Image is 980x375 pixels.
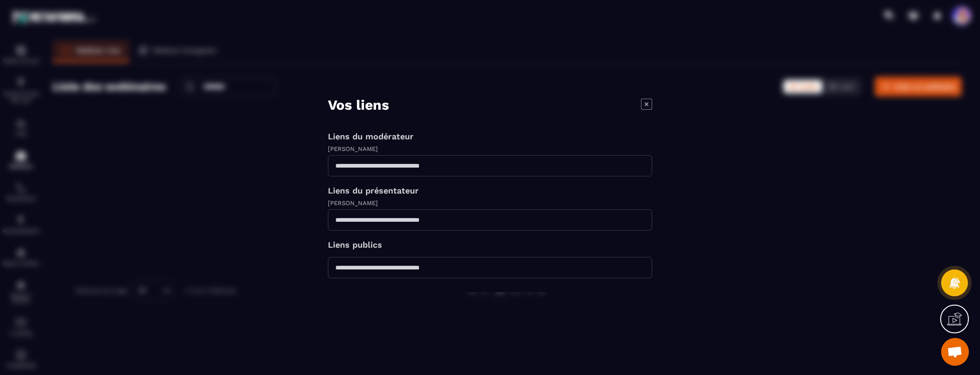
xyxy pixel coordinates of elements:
p: Liens du présentateur [328,186,652,195]
label: [PERSON_NAME] [328,145,378,152]
p: Liens publics [328,240,652,250]
p: Vos liens [328,97,389,113]
p: Liens du modérateur [328,131,652,141]
div: Ouvrir le chat [941,338,969,366]
label: [PERSON_NAME] [328,200,378,206]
